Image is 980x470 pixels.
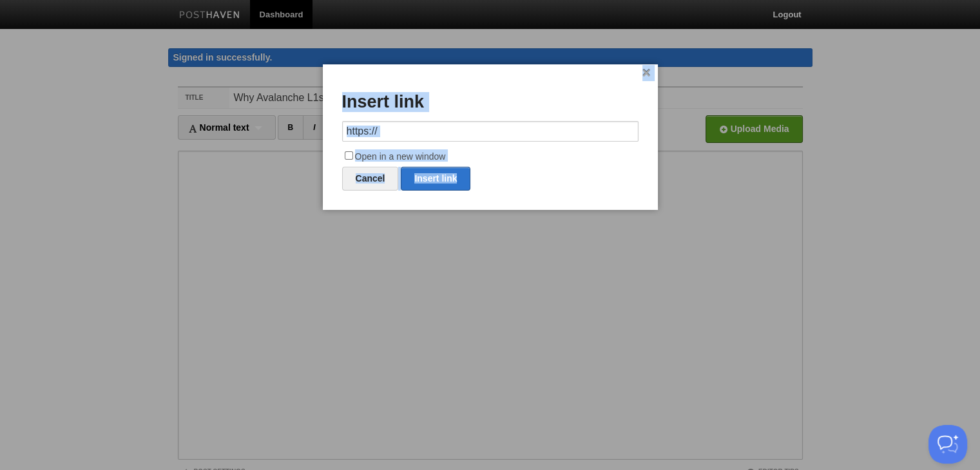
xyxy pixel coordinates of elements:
label: Open in a new window [342,149,639,165]
a: × [642,70,651,77]
a: Cancel [342,167,399,191]
input: Open in a new window [345,151,353,160]
h3: Insert link [342,93,639,112]
iframe: Help Scout Beacon - Open [928,425,967,464]
a: Insert link [401,167,470,191]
